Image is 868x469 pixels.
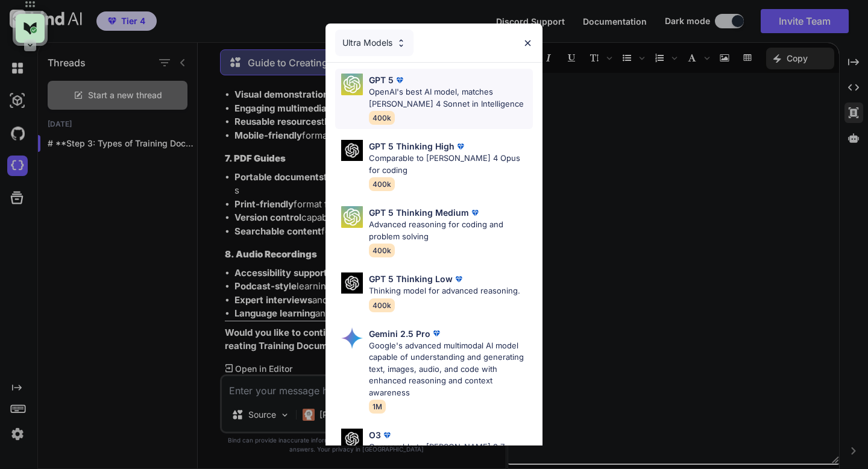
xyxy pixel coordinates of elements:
img: premium [381,429,393,441]
span: 400k [369,177,395,191]
img: Pick Models [341,206,363,228]
img: Pick Models [341,272,363,294]
p: Thinking model for advanced reasoning. [369,285,520,297]
p: GPT 5 Thinking High [369,140,454,153]
span: 400k [369,244,395,257]
div: Ultra Models [335,30,414,56]
span: 400k [369,111,395,125]
p: Google's advanced multimodal AI model capable of understanding and generating text, images, audio... [369,340,533,399]
span: 1M [369,400,386,414]
img: premium [430,327,442,339]
img: premium [469,207,481,219]
img: close [523,38,533,48]
p: Comparable to [PERSON_NAME] 3.7 Sonnet, superior intelligence [369,441,533,465]
p: OpenAI's best AI model, matches [PERSON_NAME] 4 Sonnet in Intelligence [369,86,533,110]
p: O3 [369,429,381,441]
p: GPT 5 Thinking Low [369,272,453,285]
p: GPT 5 Thinking Medium [369,206,469,219]
img: premium [454,140,467,153]
img: premium [453,273,465,285]
p: Comparable to [PERSON_NAME] 4 Opus for coding [369,153,533,176]
img: Pick Models [341,74,363,95]
span: 400k [369,298,395,312]
img: Pick Models [341,327,363,349]
img: Pick Models [341,140,363,161]
p: GPT 5 [369,74,394,86]
img: premium [394,74,406,86]
p: Advanced reasoning for coding and problem solving [369,219,533,242]
p: Gemini 2.5 Pro [369,327,430,340]
img: Pick Models [341,429,363,450]
img: Pick Models [396,38,406,48]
